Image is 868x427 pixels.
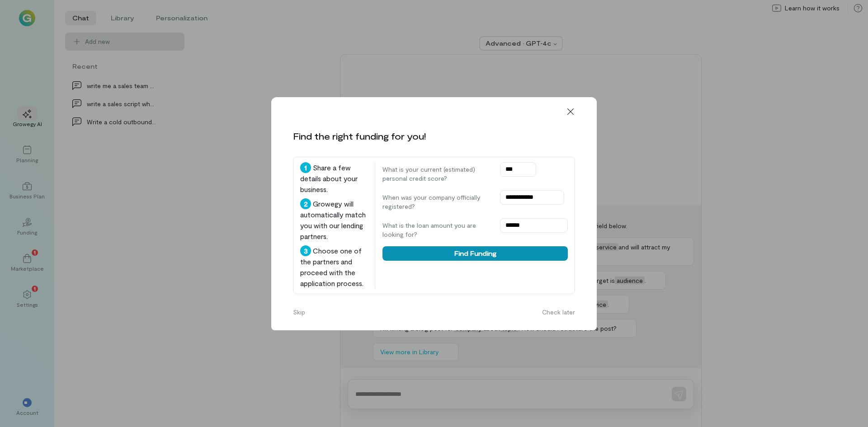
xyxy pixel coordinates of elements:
div: Find the right funding for you! [293,130,426,142]
div: Growegy will automatically match you with our lending partners. [300,198,368,242]
div: Choose one of the partners and proceed with the application process. [300,245,368,289]
label: What is your current (estimated) personal credit score? [382,165,491,183]
div: Share a few details about your business. [300,162,368,195]
button: Skip [288,305,311,319]
button: Check later [537,305,580,319]
label: When was your company officially registered? [382,193,491,211]
div: 2 [300,198,311,209]
button: Find Funding [382,246,568,261]
label: What is the loan amount you are looking for? [382,221,491,239]
div: 1 [300,162,311,173]
div: 3 [300,245,311,256]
